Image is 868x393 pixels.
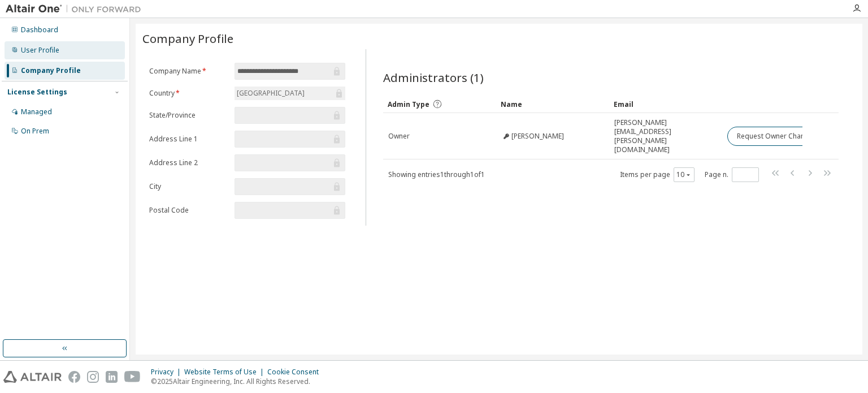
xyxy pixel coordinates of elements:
div: Managed [21,107,52,116]
img: instagram.svg [87,371,99,383]
button: Request Owner Change [727,127,823,146]
label: Postal Code [149,206,228,215]
img: altair_logo.svg [3,371,62,383]
div: Privacy [151,368,184,377]
label: State/Province [149,111,228,120]
span: Showing entries 1 through 1 of 1 [388,170,485,179]
span: Admin Type [388,100,429,109]
div: [GEOGRAPHIC_DATA] [235,87,306,100]
div: Website Terms of Use [184,368,267,377]
label: Company Name [149,67,228,76]
label: Country [149,89,228,98]
div: Name [501,95,605,113]
label: Address Line 1 [149,135,228,144]
label: Address Line 2 [149,158,228,167]
button: 10 [676,170,692,179]
div: Cookie Consent [267,368,325,377]
div: On Prem [21,127,49,136]
p: © 2025 Altair Engineering, Inc. All Rights Reserved. [151,377,325,386]
span: Items per page [620,167,695,182]
div: Email [614,95,718,113]
div: User Profile [21,46,59,55]
label: City [149,182,228,191]
div: Dashboard [21,25,58,34]
span: Page n. [705,167,759,182]
div: [GEOGRAPHIC_DATA] [235,87,345,100]
img: youtube.svg [124,371,141,383]
span: Company Profile [142,31,233,46]
div: Company Profile [21,66,81,75]
span: Owner [388,132,410,141]
span: [PERSON_NAME][EMAIL_ADDRESS][PERSON_NAME][DOMAIN_NAME] [614,118,717,154]
span: [PERSON_NAME] [511,132,564,141]
span: Administrators (1) [383,70,484,85]
div: License Settings [7,88,67,97]
img: Altair One [6,3,147,15]
img: facebook.svg [68,371,80,383]
img: linkedin.svg [106,371,118,383]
